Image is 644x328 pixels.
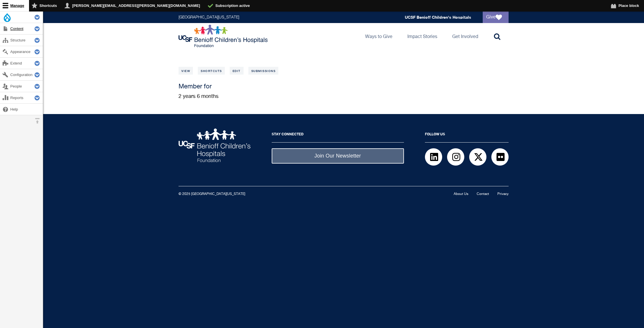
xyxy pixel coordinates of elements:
a: Privacy [497,192,509,196]
h2: Stay Connected [272,128,404,143]
a: Join Our Newsletter [272,148,404,164]
a: Shortcuts [198,67,225,75]
div: 2 years 6 months [179,83,509,100]
a: Give [483,12,509,23]
a: UCSF Benioff Children's Hospitals [405,15,471,20]
a: [GEOGRAPHIC_DATA][US_STATE] [179,15,239,19]
h4: Member for [179,83,509,90]
a: Contact [477,192,489,196]
h2: Follow Us [425,128,509,143]
a: Submissions [248,67,279,75]
a: Impact Stories [403,23,442,49]
button: Horizontal orientation [32,115,43,126]
img: Logo for UCSF Benioff Children's Hospitals Foundation [179,24,269,48]
a: Edit [230,67,244,75]
a: View [179,67,193,75]
small: © 2025 [GEOGRAPHIC_DATA][US_STATE] [179,192,245,196]
img: UCSF Benioff Children's Hospitals [179,128,250,162]
a: Get Involved [448,23,483,49]
a: About Us [454,192,468,196]
a: Ways to Give [361,23,397,49]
